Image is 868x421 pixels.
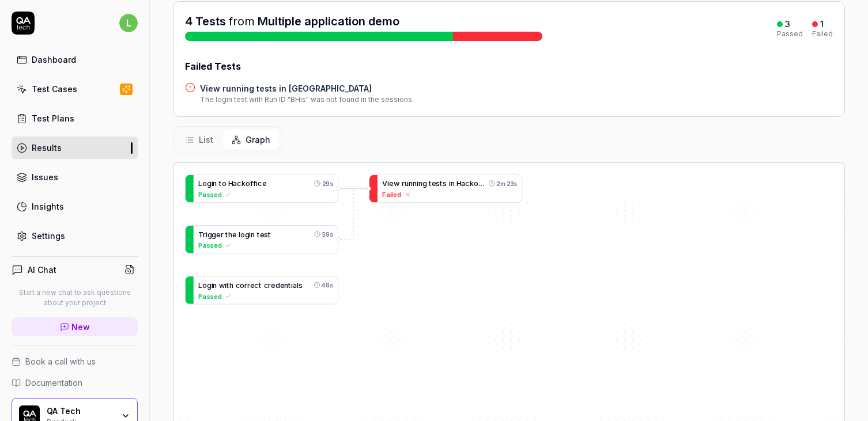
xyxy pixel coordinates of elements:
[228,230,232,238] span: h
[32,112,74,124] div: Test Plans
[258,179,262,188] span: c
[185,59,833,73] div: Failed Tests
[785,19,790,29] div: 3
[264,230,268,238] span: s
[225,230,228,238] span: t
[369,175,522,203] a: ViewrunningtestsinHackoffi2m 23sFailed
[262,179,267,188] span: e
[382,179,387,188] span: V
[207,280,212,289] span: g
[413,179,417,188] span: n
[451,179,455,188] span: n
[227,280,229,289] span: t
[253,179,256,188] span: f
[12,78,138,100] a: Test Cases
[436,179,440,188] span: s
[422,179,427,188] span: g
[32,142,62,154] div: Results
[207,179,212,188] span: g
[470,179,474,188] span: k
[394,179,400,188] span: w
[449,179,451,188] span: i
[291,280,293,289] span: i
[456,179,461,188] span: H
[199,134,213,146] span: List
[228,179,233,188] span: H
[185,276,338,304] a: Loginwithcorrectcredentials48sPassed
[382,189,401,199] span: Failed
[249,230,251,238] span: i
[185,175,338,203] a: LogintoHackoffice29sPassed
[254,280,259,289] span: c
[198,230,203,238] span: T
[25,355,96,367] span: Book a call with us
[221,230,224,238] span: r
[258,14,399,28] a: Multiple application demo
[418,179,422,188] span: n
[268,280,271,289] span: r
[12,166,138,188] a: Issues
[250,280,255,289] span: e
[32,83,77,95] div: Test Cases
[241,179,246,188] span: k
[12,355,138,367] a: Book a call with us
[200,94,414,105] div: The login test with Run ID "BHis" was not found in the sessions.
[28,264,56,276] h4: AI Chat
[293,280,297,289] span: a
[259,280,262,289] span: t
[250,179,253,188] span: f
[213,179,217,188] span: n
[206,230,207,238] span: i
[820,19,824,29] div: 1
[239,230,240,238] span: l
[119,12,138,35] button: l
[198,291,222,301] span: Passed
[12,377,138,389] a: Documentation
[251,230,255,238] span: n
[322,230,333,238] time: 59s
[462,179,466,188] span: a
[777,31,803,37] div: Passed
[389,179,394,188] span: e
[322,280,333,289] time: 48s
[12,136,138,159] a: Results
[260,230,265,238] span: e
[212,230,216,238] span: g
[216,230,221,238] span: e
[409,179,413,188] span: n
[440,179,443,188] span: t
[12,48,138,71] a: Dashboard
[233,179,237,188] span: a
[237,179,241,188] span: c
[212,280,213,289] span: i
[32,200,64,213] div: Insights
[200,82,414,94] a: View running tests in [GEOGRAPHIC_DATA]
[280,280,285,289] span: e
[198,179,202,188] span: L
[119,14,138,32] span: l
[284,280,288,289] span: n
[232,230,237,238] span: e
[185,225,338,253] a: Triggerthelogintest59sPassed
[812,31,833,37] div: Failed
[247,280,250,289] span: r
[12,107,138,130] a: Test Plans
[198,240,222,250] span: Passed
[256,179,258,188] span: i
[244,280,247,289] span: r
[246,134,270,146] span: Graph
[322,179,333,188] time: 29s
[203,230,206,238] span: r
[32,171,58,183] div: Issues
[432,179,436,188] span: e
[213,280,217,289] span: n
[12,195,138,218] a: Insights
[246,179,250,188] span: o
[405,179,409,188] span: u
[47,406,114,416] div: QA Tech
[245,230,250,238] span: g
[257,230,260,238] span: t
